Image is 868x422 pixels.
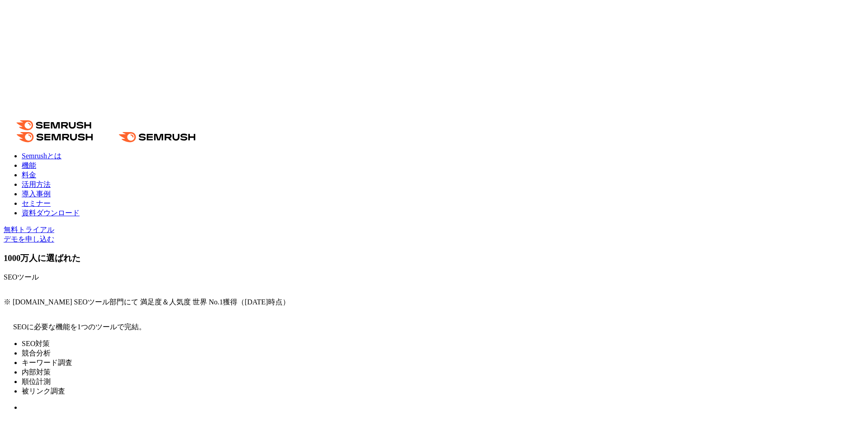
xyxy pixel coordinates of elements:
li: 順位計測 [22,377,864,387]
a: 活用方法 [22,180,51,188]
div: ※ [DOMAIN_NAME] SEOツール部門にて 満足度＆人気度 世界 No.1獲得（[DATE]時点） [4,298,864,307]
li: SEO対策 [22,339,864,349]
a: 導入事例 [22,190,51,198]
a: 料金 [22,171,36,179]
a: 資料ダウンロード [22,209,80,217]
span: ツール [17,273,39,281]
a: 機能 [22,161,36,169]
a: セミナー [22,199,51,207]
span: 選ばれた [46,253,80,263]
span: SEO [4,273,17,281]
li: 内部対策 [22,368,864,377]
span: で完結。 [117,323,146,331]
li: キーワード調査 [22,358,864,368]
span: 1 [77,323,81,331]
a: デモを申し込む [4,235,54,243]
a: 無料トライアル [4,226,54,233]
div: SEOに必要な機能を [4,307,864,332]
span: 万人 [20,253,38,263]
span: つのツール [81,323,117,331]
li: 競合分析 [22,349,864,358]
a: Semrushとは [22,152,61,160]
li: 被リンク調査 [22,387,864,396]
span: に [38,253,46,263]
span: 1000 [4,253,20,263]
